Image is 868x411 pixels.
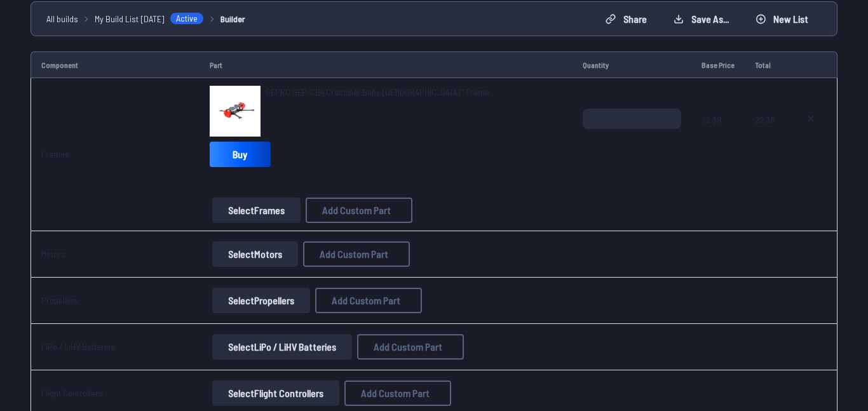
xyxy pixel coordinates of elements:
span: Add Custom Part [374,342,442,352]
td: Base Price [691,51,745,78]
button: Add Custom Part [303,241,410,267]
a: SelectPropellers [210,288,313,313]
button: SelectPropellers [212,288,310,313]
button: Add Custom Part [306,198,412,223]
a: Propellers [41,295,79,306]
button: SelectLiPo / LiHV Batteries [212,334,352,360]
a: All builds [46,12,78,25]
a: Builder [220,12,245,25]
span: Add Custom Part [361,388,430,398]
td: Component [31,51,200,78]
button: New List [745,9,819,29]
span: Active [170,12,204,25]
span: Add Custom Part [320,249,388,259]
button: SelectMotors [212,241,298,267]
button: Add Custom Part [344,381,451,406]
button: SelectFlight Controllers [212,381,339,406]
button: Share [595,9,658,29]
a: SelectLiPo / LiHV Batteries [210,334,355,360]
td: Total [745,51,785,78]
span: 22.39 [755,109,775,170]
a: Flight Controllers [41,387,103,398]
td: Part [200,51,573,78]
a: GEPRC GEP-CB4 Crocodile Baby [DEMOGRAPHIC_DATA]" Frame [266,86,489,98]
button: Save as... [663,9,740,29]
a: My Build List [DATE]Active [95,12,204,25]
a: Frames [41,149,69,159]
a: SelectMotors [210,241,301,267]
a: SelectFlight Controllers [210,381,342,406]
button: Add Custom Part [357,334,464,360]
span: GEPRC GEP-CB4 Crocodile Baby [DEMOGRAPHIC_DATA]" Frame [266,86,489,97]
img: image [210,86,261,137]
span: My Build List [DATE] [95,12,165,25]
button: SelectFrames [212,198,301,223]
a: SelectFrames [210,198,303,223]
span: Add Custom Part [332,295,400,306]
span: 22.39 [702,109,735,170]
td: Quantity [573,51,691,78]
a: LiPo / LiHV Batteries [41,341,115,352]
a: Motors [41,248,65,259]
a: Buy [210,142,271,167]
button: Add Custom Part [315,288,422,313]
span: Add Custom Part [322,205,391,215]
